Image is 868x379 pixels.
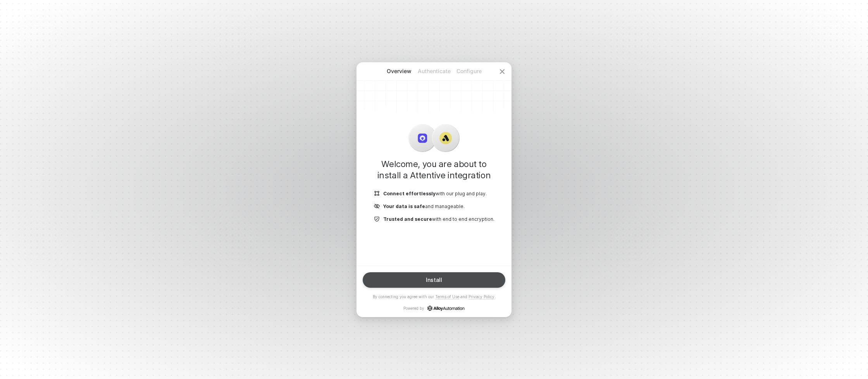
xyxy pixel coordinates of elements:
[374,190,380,197] img: icon
[439,132,452,144] img: icon
[374,203,380,210] img: icon
[426,277,442,283] div: Install
[403,306,465,311] p: Powered by
[383,216,432,222] b: Trusted and secure
[416,132,429,144] img: icon
[382,67,417,75] p: Overview
[369,159,499,181] h1: Welcome, you are about to install a Attentive integration
[435,294,459,299] a: Terms of Use
[451,67,486,75] p: Configure
[499,68,505,75] span: icon-close
[383,203,425,209] b: Your data is safe
[373,294,496,299] p: By connecting you agree with our and .
[383,191,436,196] b: Connect effortlessly
[383,203,465,210] p: and manageable.
[383,190,487,197] p: with our plug and play.
[427,306,465,311] a: icon-success
[383,216,494,222] p: with end to end encryption.
[374,216,380,222] img: icon
[417,67,451,75] p: Authenticate
[363,272,505,288] button: Install
[468,294,494,299] a: Privacy Policy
